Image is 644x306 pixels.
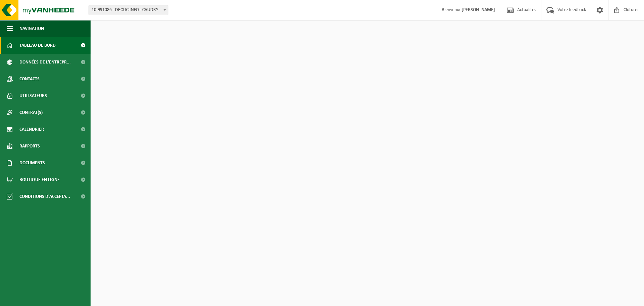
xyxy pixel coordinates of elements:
span: Conditions d'accepta... [19,188,70,205]
span: 10-991086 - DECLIC INFO - CAUDRY [89,5,168,15]
span: Données de l'entrepr... [19,54,71,71]
span: Rapports [19,138,40,155]
span: Calendrier [19,121,44,138]
span: 10-991086 - DECLIC INFO - CAUDRY [89,5,168,15]
span: Boutique en ligne [19,171,60,188]
span: Utilisateurs [19,87,47,104]
strong: [PERSON_NAME] [462,7,495,12]
span: Tableau de bord [19,37,56,54]
span: Contrat(s) [19,104,43,121]
span: Documents [19,155,45,171]
span: Contacts [19,71,40,87]
span: Navigation [19,20,44,37]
